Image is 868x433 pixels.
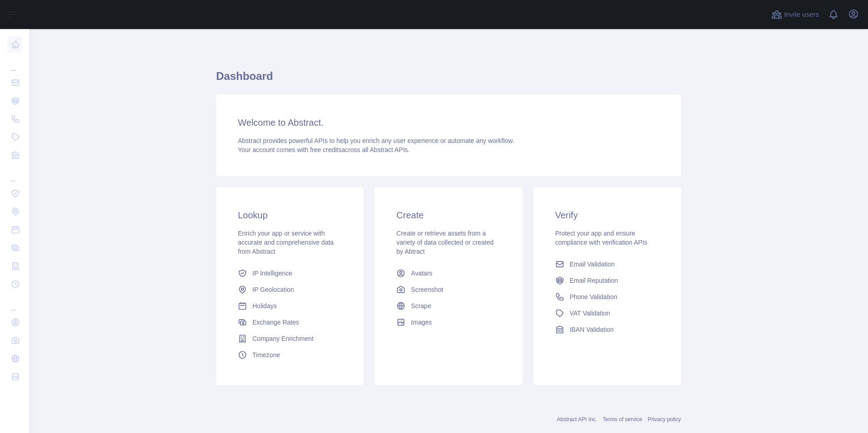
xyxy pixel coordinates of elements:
[570,309,610,318] span: VAT Validation
[769,7,821,22] button: Invite users
[393,265,504,281] a: Avatars
[393,298,504,314] a: Scrape
[552,272,663,289] a: Email Reputation
[7,54,22,73] div: ...
[238,209,342,221] h3: Lookup
[393,281,504,298] a: Screenshot
[570,260,615,269] span: Email Validation
[310,146,341,153] span: free credits
[238,230,334,255] span: Enrich your app or service with accurate and comprehensive data from Abstract
[411,301,431,310] span: Scrape
[411,269,432,278] span: Avatars
[252,334,314,343] span: Company Enrichment
[234,298,345,314] a: Holidays
[411,318,432,327] span: Images
[570,276,618,285] span: Email Reputation
[555,209,659,221] h3: Verify
[252,318,299,327] span: Exchange Rates
[396,209,500,221] h3: Create
[234,265,345,281] a: IP Intelligence
[238,137,514,144] span: Abstract provides powerful APIs to help you enrich any user experience or automate any workflow.
[238,146,409,153] span: Your account comes with across all Abstract APIs.
[252,285,294,294] span: IP Geolocation
[234,314,345,330] a: Exchange Rates
[252,301,277,310] span: Holidays
[216,69,681,91] h1: Dashboard
[393,314,504,330] a: Images
[238,116,659,129] h3: Welcome to Abstract.
[7,294,22,312] div: ...
[552,321,663,338] a: IBAN Validation
[411,285,443,294] span: Screenshot
[252,350,280,359] span: Timezone
[234,281,345,298] a: IP Geolocation
[552,289,663,305] a: Phone Validation
[570,292,617,301] span: Phone Validation
[396,230,493,255] span: Create or retrieve assets from a variety of data collected or created by Abtract
[648,416,681,423] a: Privacy policy
[552,305,663,321] a: VAT Validation
[252,269,292,278] span: IP Intelligence
[555,230,647,246] span: Protect your app and ensure compliance with verification APIs
[552,256,663,272] a: Email Validation
[234,330,345,347] a: Company Enrichment
[234,347,345,363] a: Timezone
[570,325,614,334] span: IBAN Validation
[7,165,22,183] div: ...
[602,416,642,423] a: Terms of service
[557,416,597,423] a: Abstract API Inc.
[784,10,819,20] span: Invite users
